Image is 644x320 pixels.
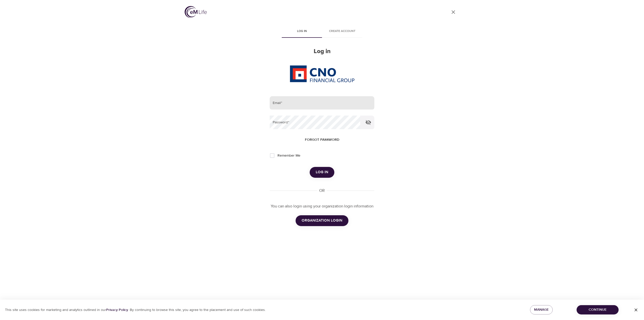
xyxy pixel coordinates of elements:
a: Privacy Policy [106,308,128,312]
a: close [447,6,459,18]
div: OR [317,188,327,194]
button: Forgot password [303,135,341,145]
span: Continue [581,307,615,313]
p: You can also login using your organization login information [270,203,374,209]
div: disabled tabs example [270,26,374,38]
span: Log in [316,169,328,175]
button: Log in [310,167,334,177]
button: ORGANIZATION LOGIN [296,215,348,226]
span: Forgot password [305,137,339,143]
button: Manage [530,305,553,314]
h2: Log in [270,48,374,55]
button: Continue [577,305,619,314]
span: ORGANIZATION LOGIN [302,217,342,224]
span: Log in [285,29,319,34]
span: Remember Me [277,153,300,158]
span: Create account [325,29,359,34]
img: logo [185,6,207,18]
img: CNO%20logo.png [290,65,354,82]
span: Manage [534,307,549,313]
